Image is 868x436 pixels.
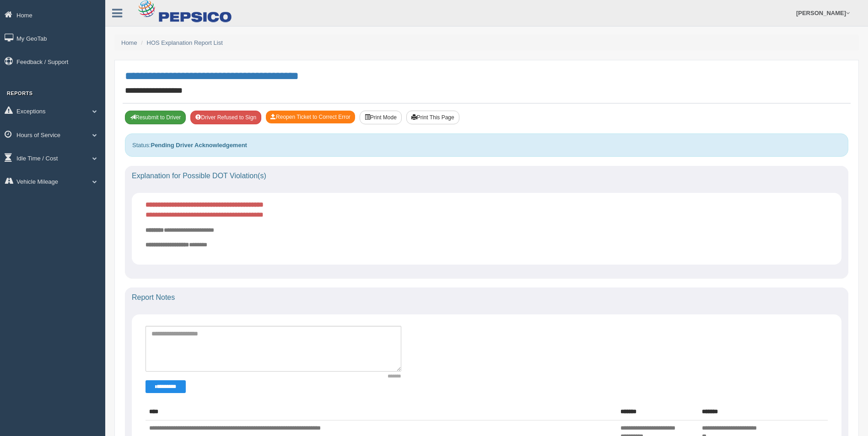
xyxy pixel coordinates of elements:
strong: Pending Driver Acknowledgement [151,142,247,149]
a: HOS Explanation Report List [147,39,223,46]
button: Driver Refused to Sign [190,111,261,124]
div: Status: [125,133,848,157]
button: Reopen Ticket [266,111,355,123]
div: Explanation for Possible DOT Violation(s) [125,166,848,186]
a: Home [121,39,137,46]
button: Resubmit To Driver [125,111,186,124]
button: Print Mode [360,111,402,124]
button: Print This Page [406,111,459,124]
div: Report Notes [125,287,848,308]
button: Change Filter Options [146,380,186,393]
